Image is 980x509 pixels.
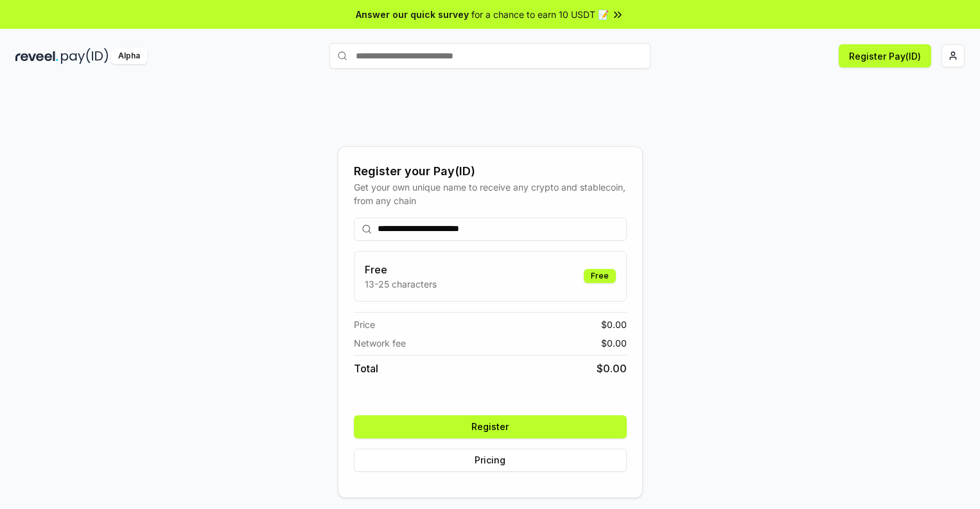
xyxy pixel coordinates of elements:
[354,361,378,376] span: Total
[365,277,437,291] p: 13-25 characters
[601,318,627,331] span: $ 0.00
[365,262,437,277] h3: Free
[354,336,406,350] span: Network fee
[354,318,375,331] span: Price
[15,48,58,64] img: reveel_dark
[601,336,627,350] span: $ 0.00
[597,361,627,376] span: $ 0.00
[354,449,627,472] button: Pricing
[471,8,609,21] span: for a chance to earn 10 USDT 📝
[111,48,147,64] div: Alpha
[839,44,931,67] button: Register Pay(ID)
[356,8,469,21] span: Answer our quick survey
[354,415,627,438] button: Register
[354,162,627,180] div: Register your Pay(ID)
[354,180,627,207] div: Get your own unique name to receive any crypto and stablecoin, from any chain
[584,269,616,283] div: Free
[61,48,109,64] img: pay_id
